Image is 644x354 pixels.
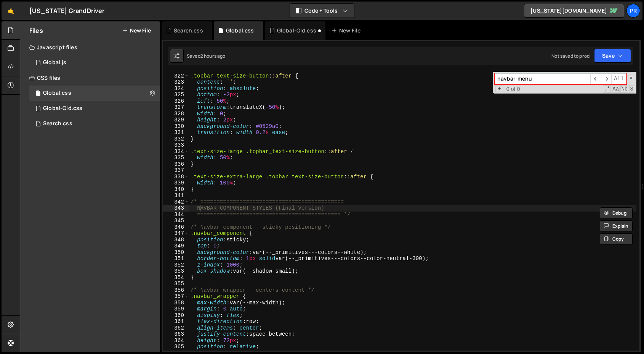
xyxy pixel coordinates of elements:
div: 359 [163,306,189,312]
div: 355 [163,281,189,287]
div: 358 [163,300,189,306]
div: 337 [163,167,189,174]
span: RegExp Search [603,85,611,93]
div: Javascript files [20,40,160,55]
div: 342 [163,199,189,205]
span: ​ [601,73,612,84]
button: Explain [600,220,633,232]
div: 341 [163,192,189,199]
div: 357 [163,293,189,300]
div: 345 [163,218,189,224]
div: 322 [163,73,189,79]
div: 347 [163,230,189,237]
div: 16777/45843.js [29,55,160,70]
div: 329 [163,117,189,123]
div: 353 [163,268,189,275]
div: 365 [163,344,189,350]
div: New File [332,27,364,34]
button: Save [594,49,631,63]
a: [US_STATE][DOMAIN_NAME] [524,4,624,18]
span: 0 of 0 [503,86,523,92]
h2: Files [29,26,43,35]
div: 330 [163,123,189,130]
div: Search.css [43,120,72,127]
div: 348 [163,237,189,243]
div: [US_STATE] GrandDriver [29,6,105,15]
button: New File [122,27,151,34]
div: 360 [163,312,189,319]
div: 344 [163,212,189,218]
div: 363 [163,331,189,338]
div: Not saved to prod [551,53,590,59]
div: 362 [163,325,189,331]
button: Debug [600,207,633,219]
div: 350 [163,249,189,256]
div: 333 [163,142,189,149]
div: 335 [163,155,189,161]
span: ​ [590,73,601,84]
div: CSS files [20,70,160,86]
div: 356 [163,287,189,294]
button: Code + Tools [290,4,354,18]
input: Search for [495,73,590,84]
div: 331 [163,129,189,136]
div: 334 [163,149,189,155]
div: 2 hours ago [200,53,226,59]
div: 328 [163,111,189,117]
a: 🤙 [2,2,20,20]
div: 361 [163,318,189,325]
div: 349 [163,243,189,249]
div: Search.css [174,27,203,34]
div: 352 [163,262,189,268]
div: Saved [187,53,226,59]
span: Toggle Replace mode [495,85,503,92]
div: 16777/45852.css [29,101,160,116]
div: 323 [163,79,189,86]
div: Global-Old.css [43,105,82,112]
span: Search In Selection [629,85,634,93]
div: 16777/46651.css [29,86,160,101]
div: 336 [163,161,189,168]
div: 340 [163,186,189,193]
div: Global.css [226,27,254,34]
div: 327 [163,104,189,111]
div: 364 [163,338,189,344]
div: 16777/46659.css [29,116,160,131]
span: CaseSensitive Search [612,85,620,93]
span: Whole Word Search [620,85,628,93]
div: Global.js [43,59,66,66]
div: 325 [163,92,189,98]
div: 339 [163,180,189,186]
div: 338 [163,174,189,180]
span: Alt-Enter [611,73,626,84]
div: 354 [163,275,189,281]
div: 332 [163,136,189,142]
div: 346 [163,224,189,231]
div: 351 [163,255,189,262]
div: Global-Old.css [277,27,316,34]
div: 326 [163,98,189,105]
div: 343 [163,205,189,212]
button: Copy [600,233,633,245]
a: PR [626,4,640,18]
div: 324 [163,86,189,92]
div: Global.css [43,90,71,97]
